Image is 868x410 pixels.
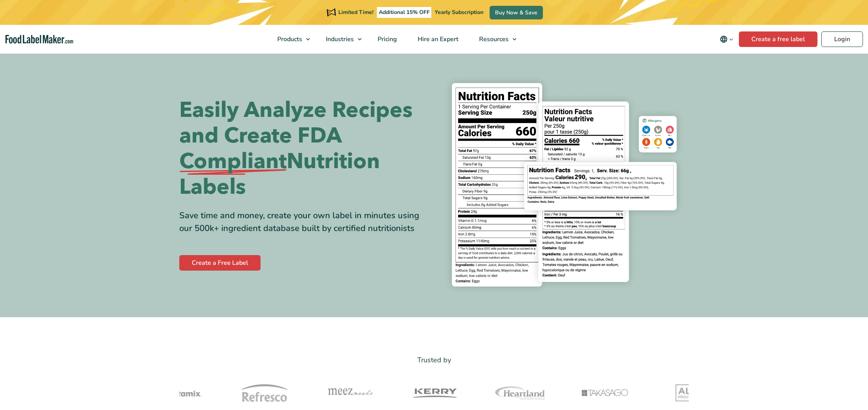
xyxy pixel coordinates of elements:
[415,35,459,43] span: Hire an Expert
[377,7,432,18] span: Additional 15% OFF
[477,35,509,43] span: Resources
[179,209,428,235] div: Save time and money, create your own label in minutes using our 500k+ ingredient database built b...
[179,255,261,271] a: Create a Free Label
[469,25,520,54] a: Resources
[367,25,406,54] a: Pricing
[267,25,314,54] a: Products
[179,354,689,366] p: Trusted by
[179,149,287,174] span: Compliant
[275,35,303,43] span: Products
[5,35,73,44] a: Food Label Maker homepage
[490,6,543,19] a: Buy Now & Save
[739,31,817,47] a: Create a free label
[338,9,373,16] span: Limited Time!
[316,25,366,54] a: Industries
[821,31,863,47] a: Login
[435,9,483,16] span: Yearly Subscription
[324,35,355,43] span: Industries
[714,31,739,47] button: Change language
[375,35,398,43] span: Pricing
[179,97,428,200] h1: Easily Analyze Recipes and Create FDA Nutrition Labels
[408,25,467,54] a: Hire an Expert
